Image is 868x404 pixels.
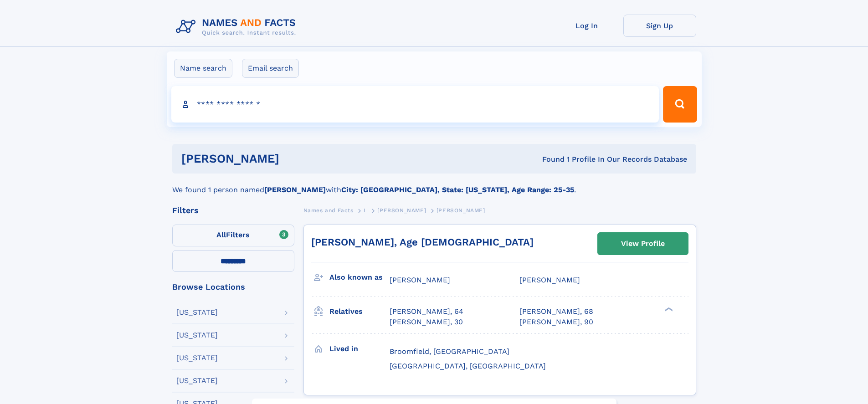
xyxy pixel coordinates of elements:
span: [PERSON_NAME] [377,207,426,214]
a: [PERSON_NAME], 68 [519,307,593,317]
img: Logo Names and Facts [172,15,303,39]
a: [PERSON_NAME] [377,205,426,216]
a: [PERSON_NAME], 30 [390,317,463,327]
div: Filters [172,206,294,215]
div: [US_STATE] [176,309,218,316]
span: [PERSON_NAME] [390,276,450,284]
div: View Profile [621,233,665,254]
span: [PERSON_NAME] [519,276,580,284]
span: L [364,207,367,214]
div: ❯ [663,307,673,312]
a: [PERSON_NAME], 64 [390,307,463,317]
label: Filters [172,225,294,246]
div: [US_STATE] [176,354,218,362]
a: Names and Facts [303,205,354,216]
span: [GEOGRAPHIC_DATA], [GEOGRAPHIC_DATA] [390,362,546,370]
span: Broomfield, [GEOGRAPHIC_DATA] [390,347,509,356]
div: [US_STATE] [176,377,218,384]
h3: Also known as [329,270,390,285]
div: We found 1 person named with . [172,174,696,195]
a: View Profile [598,233,688,255]
span: All [216,230,226,239]
input: search input [171,86,659,123]
div: Found 1 Profile In Our Records Database [411,154,687,164]
b: City: [GEOGRAPHIC_DATA], State: [US_STATE], Age Range: 25-35 [341,185,574,194]
a: Sign Up [623,15,696,37]
h3: Relatives [329,304,390,319]
span: [PERSON_NAME] [437,207,485,214]
h3: Lived in [329,341,390,357]
b: [PERSON_NAME] [264,185,326,194]
a: [PERSON_NAME], 90 [519,317,593,327]
div: [US_STATE] [176,332,218,339]
h1: [PERSON_NAME] [181,153,411,164]
div: Browse Locations [172,283,294,291]
label: Email search [242,59,299,78]
a: L [364,205,367,216]
a: Log In [550,15,623,37]
a: [PERSON_NAME], Age [DEMOGRAPHIC_DATA] [311,236,534,248]
button: Search Button [663,86,697,123]
label: Name search [174,59,232,78]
